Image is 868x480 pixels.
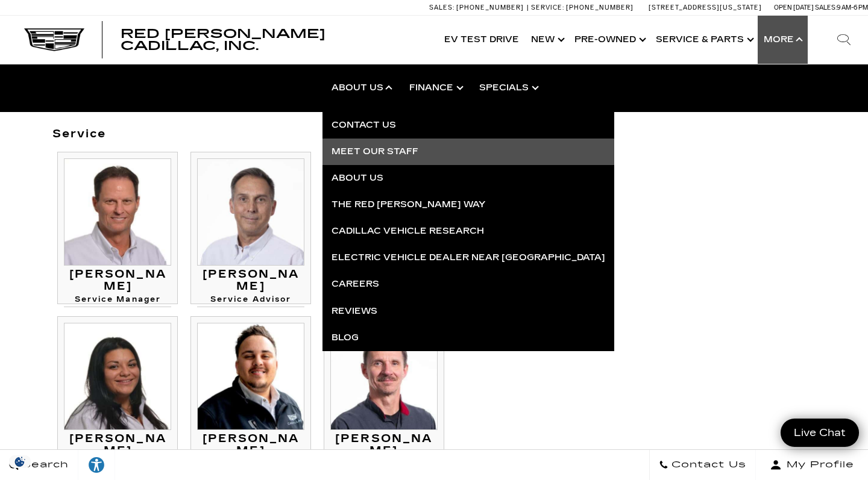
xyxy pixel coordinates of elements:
[781,419,859,447] a: Live Chat
[400,64,470,112] a: Finance
[322,139,614,165] a: Meet Our Staff
[649,4,762,11] a: [STREET_ADDRESS][US_STATE]
[429,4,527,11] a: Sales: [PHONE_NUMBER]
[322,192,614,218] a: The Red [PERSON_NAME] Way
[568,16,650,64] a: Pre-Owned
[322,218,614,245] a: Cadillac Vehicle Research
[650,16,758,64] a: Service & Parts
[322,298,614,325] a: Reviews
[6,455,34,468] img: Opt-Out Icon
[470,64,546,112] a: Specials
[782,457,854,473] span: My Profile
[837,4,868,11] span: 9 AM-6 PM
[820,16,868,64] div: Search
[322,325,614,351] a: Blog
[78,450,115,480] a: Explore your accessibility options
[322,112,614,139] a: Contact Us
[121,26,325,53] span: Red [PERSON_NAME] Cadillac, Inc.
[64,433,171,457] h3: [PERSON_NAME]
[52,128,555,140] h3: Service
[64,269,171,293] h3: [PERSON_NAME]
[758,16,808,64] button: More
[649,450,756,480] a: Contact Us
[19,457,69,473] span: Search
[429,4,454,11] span: Sales:
[121,28,426,52] a: Red [PERSON_NAME] Cadillac, Inc.
[197,269,304,293] h3: [PERSON_NAME]
[64,296,171,307] h4: Service Manager
[197,296,304,307] h4: Service Advisor
[756,450,868,480] button: Open user profile menu
[78,456,115,474] div: Explore your accessibility options
[24,28,84,51] img: Cadillac Dark Logo with Cadillac White Text
[438,16,525,64] a: EV Test Drive
[788,426,852,440] span: Live Chat
[322,64,400,112] a: About Us
[322,271,614,298] a: Careers
[330,433,438,457] h3: [PERSON_NAME]
[6,455,34,468] section: Click to Open Cookie Consent Modal
[531,4,564,11] span: Service:
[322,245,614,271] a: Electric Vehicle Dealer near [GEOGRAPHIC_DATA]
[668,457,746,473] span: Contact Us
[774,4,814,11] span: Open [DATE]
[815,4,837,11] span: Sales:
[197,433,304,457] h3: [PERSON_NAME]
[456,4,524,11] span: [PHONE_NUMBER]
[566,4,634,11] span: [PHONE_NUMBER]
[525,16,568,64] a: New
[322,165,614,192] a: About Us
[527,4,637,11] a: Service: [PHONE_NUMBER]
